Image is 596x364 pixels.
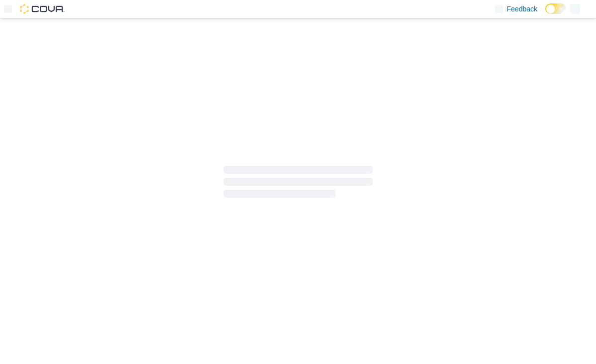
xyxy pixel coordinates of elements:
[20,4,65,14] img: Cova
[507,4,537,14] span: Feedback
[545,3,566,14] input: Dark Mode
[224,168,373,200] span: Loading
